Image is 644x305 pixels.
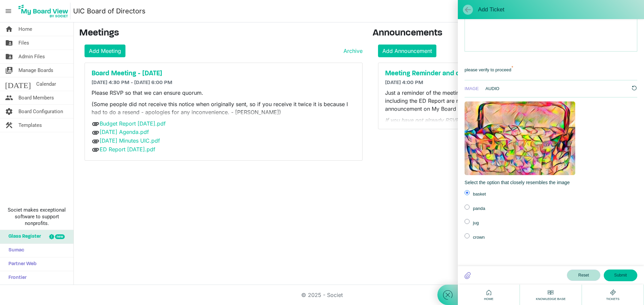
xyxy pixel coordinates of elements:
[5,271,26,285] span: Frontier
[18,64,53,77] span: Manage Boards
[385,117,557,132] em: If you have not already RSVP'd by logging in to My Board View and accessing the meeting post, ple...
[5,105,13,118] span: settings
[3,207,70,227] span: Societ makes exceptional software to support nonprofits.
[2,5,15,17] span: menu
[604,288,621,301] div: Tickets
[465,85,479,92] div: IMAGE
[478,6,504,13] span: Add Ticket
[5,91,13,104] span: people
[465,101,575,175] img: captcha Image
[92,89,356,97] p: Please RSVP so that we can ensure quorum.
[18,105,63,118] span: Board Configuration
[385,116,560,140] p: Thank you!
[567,270,600,281] button: Reset
[5,77,31,91] span: [DATE]
[85,45,125,57] a: Add Meeting
[385,89,560,113] p: Just a reminder of the meeting on . All documents, including the ED Report are now attached to th...
[534,288,567,301] div: Knowledge Base
[301,292,343,298] a: © 2025 - Societ
[18,50,45,63] span: Admin Files
[5,244,24,257] span: Sumac
[534,297,567,301] span: Knowledge Base
[18,22,32,36] span: Home
[92,120,100,128] span: attachment
[5,50,13,63] span: folder_shared
[92,129,100,137] span: attachment
[482,297,495,301] span: Home
[73,4,146,18] a: UIC Board of Directors
[5,230,41,243] span: Glass Register
[631,85,637,91] span: Retry
[378,45,436,57] a: Add Announcement
[5,64,13,77] span: switch_account
[100,146,155,153] a: ED Report [DATE].pdf
[604,297,621,301] span: Tickets
[92,146,100,154] span: attachment
[16,3,73,19] a: My Board View Logo
[5,119,13,132] span: construction
[36,77,56,91] span: Calendar
[385,70,560,78] a: Meeting Reminder and docs
[100,120,166,127] a: Budget Report [DATE].pdf
[5,36,13,50] span: folder_shared
[465,179,637,186] div: Select the option that closely resembles the image
[55,234,65,239] div: new
[341,47,363,55] a: Archive
[92,100,356,116] p: (Some people did not receive this notice when originally sent, so if you receive it twice it is b...
[92,70,356,78] a: Board Meeting - [DATE]
[485,85,499,92] div: AUDIO
[604,270,637,281] button: Submit
[5,257,37,271] span: Partner Web
[92,137,100,145] span: attachment
[18,36,29,50] span: Files
[79,28,363,39] h3: Meetings
[100,129,149,135] a: [DATE] Agenda.pdf
[18,119,42,132] span: Templates
[373,28,572,39] h3: Announcements
[482,288,495,301] div: Home
[18,91,54,104] span: Board Members
[465,67,511,73] span: Please verify to proceed
[16,3,70,19] img: My Board View Logo
[5,22,13,36] span: home
[100,137,160,144] a: [DATE] Minutes UIC.pdf
[92,80,356,86] h6: [DATE] 4:30 PM - [DATE] 6:00 PM
[385,80,423,85] span: [DATE] 4:00 PM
